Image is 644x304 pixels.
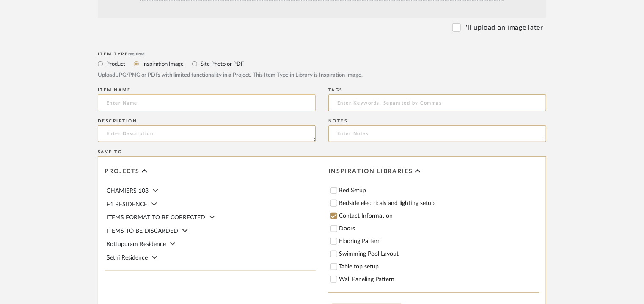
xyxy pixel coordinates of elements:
[107,228,178,234] span: ITEMS TO BE DISCARDED
[107,188,149,194] span: CHAMIERS 103
[328,168,413,175] span: Inspiration libraries
[107,215,205,221] span: ITEMS FORMAT TO BE CORRECTED
[129,52,145,56] span: required
[339,226,539,232] label: Doors
[98,52,546,57] div: Item Type
[464,22,543,33] label: I'll upload an image later
[339,251,539,257] label: Swimming Pool Layout
[105,168,140,175] span: Projects
[141,59,184,69] label: Inspiration Image
[200,59,244,69] label: Site Photo or PDF
[98,88,316,93] div: Item name
[339,238,539,244] label: Flooring Pattern
[339,213,539,219] label: Contact Information
[328,94,546,111] input: Enter Keywords, Separated by Commas
[107,202,147,207] span: F1 RESIDENCE
[339,200,539,206] label: Bedside electricals and lighting setup
[339,264,539,270] label: Table top setup
[107,255,148,261] span: Sethi Residence
[98,58,546,69] mat-radio-group: Select item type
[105,59,125,69] label: Product
[98,71,546,80] div: Upload JPG/PNG or PDFs with limited functionality in a Project. This Item Type in Library is Insp...
[339,188,539,193] label: Bed Setup
[328,119,546,124] div: Notes
[328,88,546,93] div: Tags
[98,119,316,124] div: Description
[107,241,166,247] span: Kottupuram Residence
[339,276,539,282] label: Wall Paneling Pattern
[98,149,546,155] div: Save To
[98,94,316,111] input: Enter Name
